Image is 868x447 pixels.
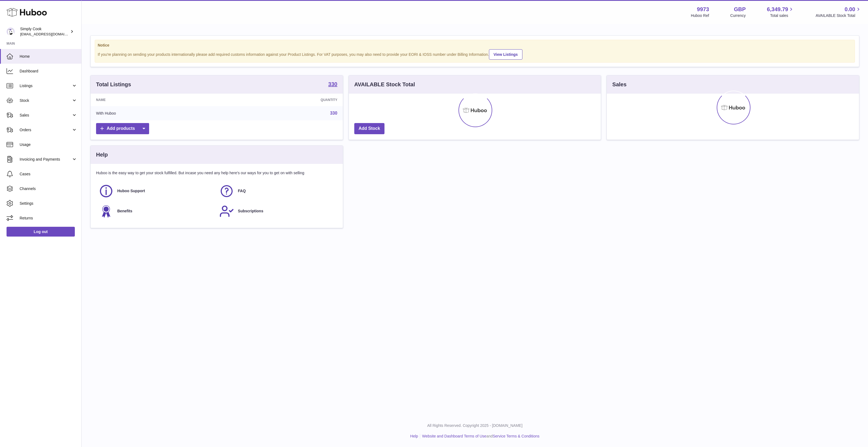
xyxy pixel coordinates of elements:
[7,227,75,237] a: Log out
[98,48,852,60] div: If you're planning on sending your products internationally please add required customs informati...
[91,106,224,120] td: With Huboo
[219,184,334,198] a: FAQ
[96,123,149,134] a: Add products
[20,142,77,147] span: Usage
[238,188,246,194] span: FAQ
[420,434,539,439] li: and
[20,127,72,133] span: Orders
[20,113,72,118] span: Sales
[99,204,214,219] a: Benefits
[354,123,384,134] a: Add Stock
[845,6,855,13] span: 0.00
[767,6,795,18] a: 6,349.79 Total sales
[422,434,486,438] a: Website and Dashboard Terms of Use
[238,209,263,214] span: Subscriptions
[20,216,77,221] span: Returns
[219,204,334,219] a: Subscriptions
[815,6,861,18] a: 0.00 AVAILABLE Stock Total
[20,32,80,36] span: [EMAIL_ADDRESS][DOMAIN_NAME]
[489,49,522,60] a: View Listings
[117,188,145,194] span: Huboo Support
[697,6,709,13] strong: 9973
[730,13,746,18] div: Currency
[96,81,131,88] h3: Total Listings
[98,43,852,48] strong: Notice
[410,434,418,438] a: Help
[20,69,77,74] span: Dashboard
[770,13,794,18] span: Total sales
[20,186,77,191] span: Channels
[20,83,72,88] span: Listings
[493,434,540,438] a: Service Terms & Conditions
[96,170,337,176] p: Huboo is the easy way to get your stock fulfilled. But incase you need any help here's our ways f...
[20,201,77,206] span: Settings
[767,6,788,13] span: 6,349.79
[328,81,337,88] a: 330
[99,184,214,198] a: Huboo Support
[117,209,132,214] span: Benefits
[20,157,72,162] span: Invoicing and Payments
[734,6,746,13] strong: GBP
[86,423,864,428] p: All Rights Reserved. Copyright 2025 - [DOMAIN_NAME]
[96,151,108,158] h3: Help
[224,94,343,106] th: Quantity
[691,13,709,18] div: Huboo Ref
[20,172,77,177] span: Cases
[20,26,69,37] div: Simply Cook
[612,81,626,88] h3: Sales
[20,54,77,59] span: Home
[328,81,337,87] strong: 330
[354,81,415,88] h3: AVAILABLE Stock Total
[330,111,337,115] a: 330
[815,13,861,18] span: AVAILABLE Stock Total
[91,94,224,106] th: Name
[20,98,72,103] span: Stock
[7,27,15,36] img: internalAdmin-9973@internal.huboo.com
